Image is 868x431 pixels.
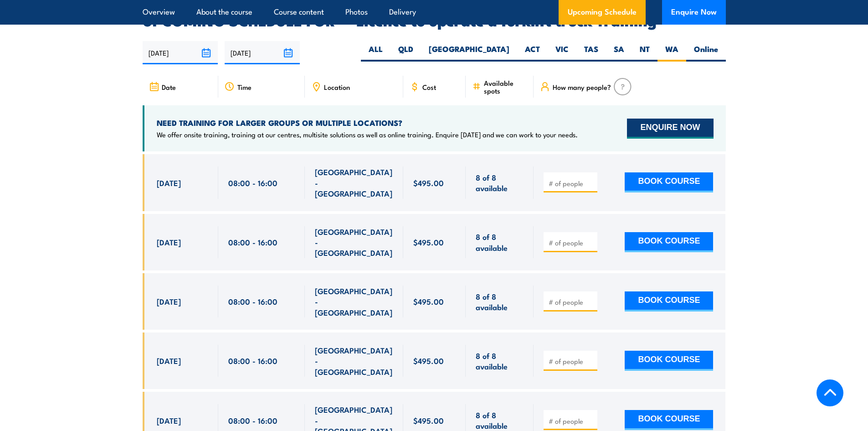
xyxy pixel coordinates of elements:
[324,83,350,91] span: Location
[549,238,594,247] input: # of people
[549,297,594,306] input: # of people
[361,44,390,62] label: ALL
[476,350,524,372] span: 8 of 8 available
[686,44,726,62] label: Online
[157,237,181,247] span: [DATE]
[143,14,726,26] h2: UPCOMING SCHEDULE FOR - "Licence to operate a forklift truck Training"
[657,44,686,62] label: WA
[413,177,444,188] span: $495.00
[549,179,594,188] input: # of people
[549,357,594,366] input: # of people
[476,231,524,253] span: 8 of 8 available
[625,232,713,252] button: BOOK COURSE
[228,296,277,306] span: 08:00 - 16:00
[162,83,176,91] span: Date
[413,296,444,306] span: $495.00
[143,41,218,64] input: From date
[548,44,576,62] label: VIC
[225,41,300,64] input: To date
[390,44,421,62] label: QLD
[228,415,277,426] span: 08:00 - 16:00
[421,44,517,62] label: [GEOGRAPHIC_DATA]
[228,237,277,247] span: 08:00 - 16:00
[315,345,393,377] span: [GEOGRAPHIC_DATA] - [GEOGRAPHIC_DATA]
[476,172,524,193] span: 8 of 8 available
[157,355,181,366] span: [DATE]
[484,79,527,94] span: Available spots
[627,119,713,139] button: ENQUIRE NOW
[157,130,578,139] p: We offer onsite training, training at our centres, multisite solutions as well as online training...
[157,118,578,128] h4: NEED TRAINING FOR LARGER GROUPS OR MULTIPLE LOCATIONS?
[625,291,713,312] button: BOOK COURSE
[632,44,657,62] label: NT
[606,44,632,62] label: SA
[228,177,277,188] span: 08:00 - 16:00
[157,177,181,188] span: [DATE]
[157,296,181,306] span: [DATE]
[228,355,277,366] span: 08:00 - 16:00
[413,415,444,426] span: $495.00
[422,83,436,91] span: Cost
[476,410,524,431] span: 8 of 8 available
[315,286,393,317] span: [GEOGRAPHIC_DATA] - [GEOGRAPHIC_DATA]
[315,166,393,198] span: [GEOGRAPHIC_DATA] - [GEOGRAPHIC_DATA]
[549,416,594,426] input: # of people
[413,355,444,366] span: $495.00
[625,410,713,430] button: BOOK COURSE
[476,291,524,312] span: 8 of 8 available
[237,83,252,91] span: Time
[553,83,611,91] span: How many people?
[576,44,606,62] label: TAS
[315,226,393,258] span: [GEOGRAPHIC_DATA] - [GEOGRAPHIC_DATA]
[517,44,548,62] label: ACT
[625,172,713,192] button: BOOK COURSE
[625,351,713,371] button: BOOK COURSE
[413,237,444,247] span: $495.00
[157,415,181,426] span: [DATE]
